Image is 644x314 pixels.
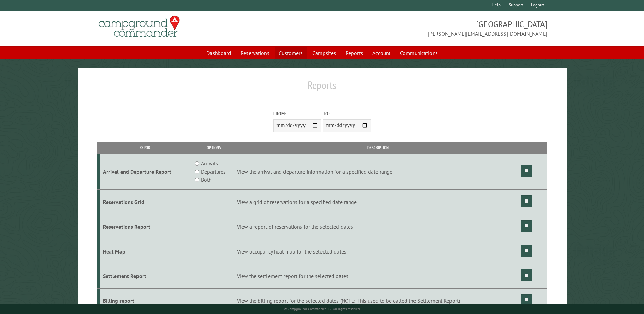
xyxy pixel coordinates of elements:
[396,47,442,59] a: Communications
[100,190,191,214] td: Reservations Grid
[236,142,520,154] th: Description
[97,13,182,40] img: Campground Commander
[342,47,367,59] a: Reports
[368,47,394,59] a: Account
[100,154,191,190] td: Arrival and Departure Report
[236,214,520,239] td: View a report of reservations for the selected dates
[100,264,191,289] td: Settlement Report
[322,19,547,38] span: [GEOGRAPHIC_DATA] [PERSON_NAME][EMAIL_ADDRESS][DOMAIN_NAME]
[100,239,191,264] td: Heat Map
[236,190,520,214] td: View a grid of reservations for a specified date range
[236,264,520,289] td: View the settlement report for the selected dates
[273,110,321,117] label: From:
[237,47,273,59] a: Reservations
[191,142,236,154] th: Options
[308,47,340,59] a: Campsites
[100,289,191,313] td: Billing report
[97,78,547,97] h1: Reports
[236,239,520,264] td: View occupancy heat map for the selected dates
[201,168,226,176] label: Departures
[202,47,235,59] a: Dashboard
[284,307,361,311] small: © Campground Commander LLC. All rights reserved.
[100,142,191,154] th: Report
[275,47,307,59] a: Customers
[201,159,218,168] label: Arrivals
[100,214,191,239] td: Reservations Report
[236,154,520,190] td: View the arrival and departure information for a specified date range
[236,289,520,313] td: View the billing report for the selected dates (NOTE: This used to be called the Settlement Report)
[323,110,371,117] label: To:
[201,176,211,184] label: Both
